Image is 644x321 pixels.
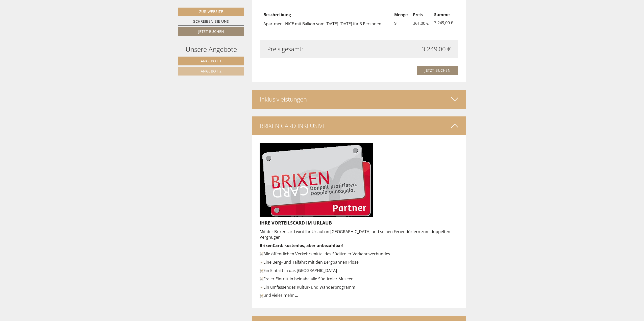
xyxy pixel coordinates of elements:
[252,90,466,109] div: Inklusivleistungen
[178,45,244,54] div: Unsere Angebote
[252,116,466,135] div: BRIXEN CARD INKLUSIVE
[260,143,373,217] img: image
[260,229,459,240] p: Mit der Brixencard wird Ihr Urlaub in [GEOGRAPHIC_DATA] und seinen Feriendörfern zum doppelten Ve...
[260,284,459,290] p: Ein umfassendes Kultur- und Wanderprogramm
[260,220,332,226] strong: IHRE VORTEILSCARD IM URLAUB
[263,11,392,19] th: Beschreibung
[168,133,199,142] button: Senden
[115,24,191,28] small: 13:16
[417,66,458,75] a: Jetzt buchen
[263,45,359,53] div: Preis gesamt:
[260,268,459,274] p: Ein Eintritt in das [GEOGRAPHIC_DATA]
[260,251,459,257] p: Alle öffentlichen Verkehrsmittel des Südtiroler Verkehrsverbundes
[201,69,222,73] span: Angebot 2
[178,17,244,26] a: Schreiben Sie uns
[392,11,411,19] th: Menge
[83,4,116,12] div: Donnerstag
[422,45,451,53] span: 3.249,00 €
[115,15,191,19] div: Sie
[260,259,459,265] p: Eine Berg- und Talfahrt mit den Bergbahnen Plose
[201,59,222,63] span: Angebot 1
[411,11,432,19] th: Preis
[263,19,392,28] td: Apartment NICE mit Balkon vom [DATE]-[DATE] für 3 Personen
[260,292,459,298] p: und vieles mehr …
[260,243,343,248] strong: BrixenCard: kostenlos, aber unbezahlbar!
[432,19,455,28] td: 3.249,00 €
[112,14,195,29] div: Guten Tag, wie können wir Ihnen helfen?
[432,11,455,19] th: Summe
[178,8,244,16] a: Zur Website
[260,276,459,282] p: Freier Eintritt in beinahe alle Südtiroler Museen
[392,19,411,28] td: 9
[178,27,244,36] a: Jetzt buchen
[413,20,429,26] span: 361,00 €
